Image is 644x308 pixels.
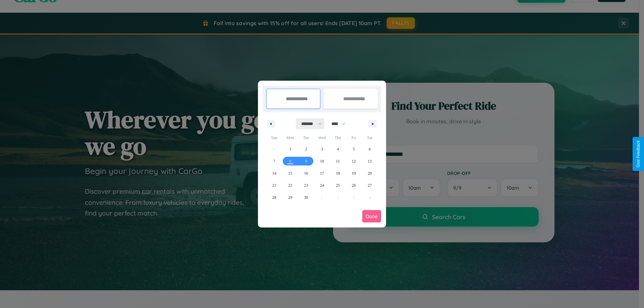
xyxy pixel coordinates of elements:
[330,167,346,179] button: 18
[321,143,323,155] span: 3
[346,179,362,191] button: 26
[314,179,330,191] button: 24
[362,155,378,167] button: 13
[272,167,276,179] span: 14
[369,143,371,155] span: 6
[266,155,282,167] button: 7
[362,210,381,223] button: Done
[305,143,307,155] span: 2
[362,167,378,179] button: 20
[352,179,356,191] span: 26
[362,143,378,155] button: 6
[266,167,282,179] button: 14
[288,179,292,191] span: 22
[336,179,340,191] span: 25
[305,155,307,167] span: 9
[352,155,356,167] span: 12
[298,155,314,167] button: 9
[368,155,372,167] span: 13
[298,143,314,155] button: 2
[304,179,308,191] span: 23
[314,155,330,167] button: 10
[362,179,378,191] button: 27
[272,179,276,191] span: 21
[314,167,330,179] button: 17
[266,191,282,203] button: 28
[336,155,340,167] span: 11
[298,191,314,203] button: 30
[330,155,346,167] button: 11
[362,132,378,143] span: Sat
[266,179,282,191] button: 21
[289,143,291,155] span: 1
[272,191,276,203] span: 28
[266,132,282,143] span: Sun
[282,191,298,203] button: 29
[346,155,362,167] button: 12
[368,167,372,179] span: 20
[636,140,641,168] div: Give Feedback
[352,167,356,179] span: 19
[330,143,346,155] button: 4
[346,143,362,155] button: 5
[282,143,298,155] button: 1
[288,191,292,203] span: 29
[298,132,314,143] span: Tue
[298,179,314,191] button: 23
[314,143,330,155] button: 3
[298,167,314,179] button: 16
[282,132,298,143] span: Mon
[337,143,339,155] span: 4
[282,179,298,191] button: 22
[314,132,330,143] span: Wed
[273,155,275,167] span: 7
[288,167,292,179] span: 15
[320,155,324,167] span: 10
[282,167,298,179] button: 15
[336,167,340,179] span: 18
[346,132,362,143] span: Fri
[320,179,324,191] span: 24
[346,167,362,179] button: 19
[330,179,346,191] button: 25
[304,191,308,203] span: 30
[353,143,355,155] span: 5
[320,167,324,179] span: 17
[368,179,372,191] span: 27
[304,167,308,179] span: 16
[330,132,346,143] span: Thu
[289,155,291,167] span: 8
[282,155,298,167] button: 8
